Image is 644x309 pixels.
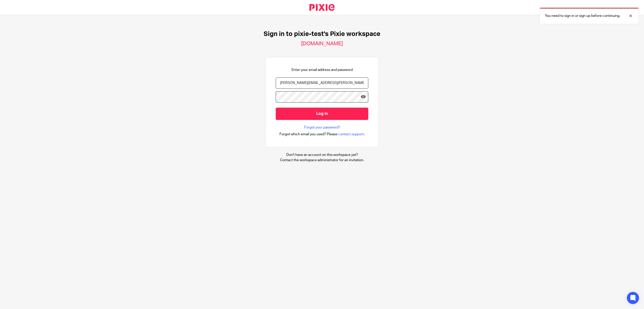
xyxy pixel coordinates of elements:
[545,13,620,18] p: You need to sign in or sign up before continuing.
[279,131,365,137] div: .
[276,77,368,89] input: name@example.com
[264,30,380,38] h1: Sign in to pixie-test's Pixie workspace
[276,108,368,120] input: Log in
[338,132,364,137] span: contact support
[304,125,340,130] a: Forgot your password?
[280,152,364,157] p: Don't have an account on this workspace yet?
[280,158,364,163] p: Contact the workspace administrator for an invitation.
[301,40,343,47] h2: [DOMAIN_NAME]
[279,132,337,137] span: Forgot which email you used? Please
[292,67,353,72] p: Enter your email address and password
